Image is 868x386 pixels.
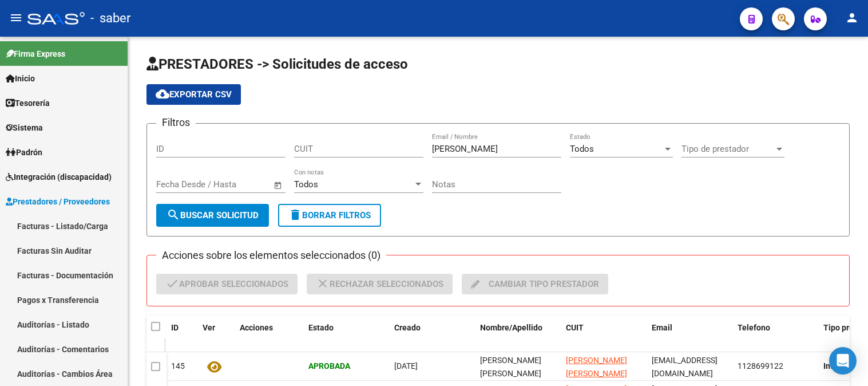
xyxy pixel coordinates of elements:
[156,204,269,227] button: Buscar solicitud
[165,274,288,294] span: Aprobar seleccionados
[165,277,179,290] mat-icon: check
[235,316,304,353] datatable-header-cell: Acciones
[6,121,43,134] span: Sistema
[823,361,865,371] strong: Integración
[203,323,215,332] span: Ver
[308,323,334,332] span: Estado
[288,208,302,222] mat-icon: delete
[462,274,608,294] button: Cambiar tipo prestador
[272,179,285,192] button: Open calendar
[167,210,259,220] span: Buscar solicitud
[316,274,443,294] span: Rechazar seleccionados
[307,274,453,294] button: Rechazar seleccionados
[647,316,733,353] datatable-header-cell: Email
[570,144,594,154] span: Todos
[156,115,196,131] h3: Filtros
[394,361,418,371] span: [DATE]
[566,323,584,332] span: CUIT
[390,316,475,353] datatable-header-cell: Creado
[278,204,381,227] button: Borrar Filtros
[156,87,169,101] mat-icon: cloud_download
[738,361,783,371] span: 1128699122
[471,274,599,294] span: Cambiar tipo prestador
[6,48,65,60] span: Firma Express
[167,316,198,353] datatable-header-cell: ID
[156,247,386,263] h3: Acciones sobre los elementos seleccionados (0)
[167,208,180,222] mat-icon: search
[316,277,330,290] mat-icon: close
[475,316,561,353] datatable-header-cell: Nombre/Apellido
[90,6,130,31] span: - saber
[9,11,23,25] mat-icon: menu
[845,11,859,25] mat-icon: person
[6,146,42,159] span: Padrón
[240,323,273,332] span: Acciones
[6,195,110,208] span: Prestadores / Proveedores
[156,89,232,100] span: Exportar CSV
[213,179,268,190] input: Fecha fin
[738,323,770,332] span: Telefono
[171,361,185,371] span: 145
[304,316,390,353] datatable-header-cell: Estado
[6,72,35,85] span: Inicio
[146,56,408,72] span: PRESTADORES -> Solicitudes de acceso
[480,323,542,332] span: Nombre/Apellido
[288,210,371,220] span: Borrar Filtros
[561,316,647,353] datatable-header-cell: CUIT
[308,361,350,371] strong: Aprobada
[198,316,235,353] datatable-header-cell: Ver
[566,356,627,378] span: [PERSON_NAME] [PERSON_NAME]
[156,179,203,190] input: Fecha inicio
[294,179,318,190] span: Todos
[652,323,672,332] span: Email
[171,323,179,332] span: ID
[394,323,421,332] span: Creado
[6,97,50,109] span: Tesorería
[652,356,718,378] span: lopezyanel@abc.gob.ar
[829,347,857,375] div: Open Intercom Messenger
[480,356,541,378] span: YANEL LAURA LOPEZ
[146,84,241,105] button: Exportar CSV
[733,316,819,353] datatable-header-cell: Telefono
[681,144,774,154] span: Tipo de prestador
[6,171,112,183] span: Integración (discapacidad)
[156,274,298,294] button: Aprobar seleccionados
